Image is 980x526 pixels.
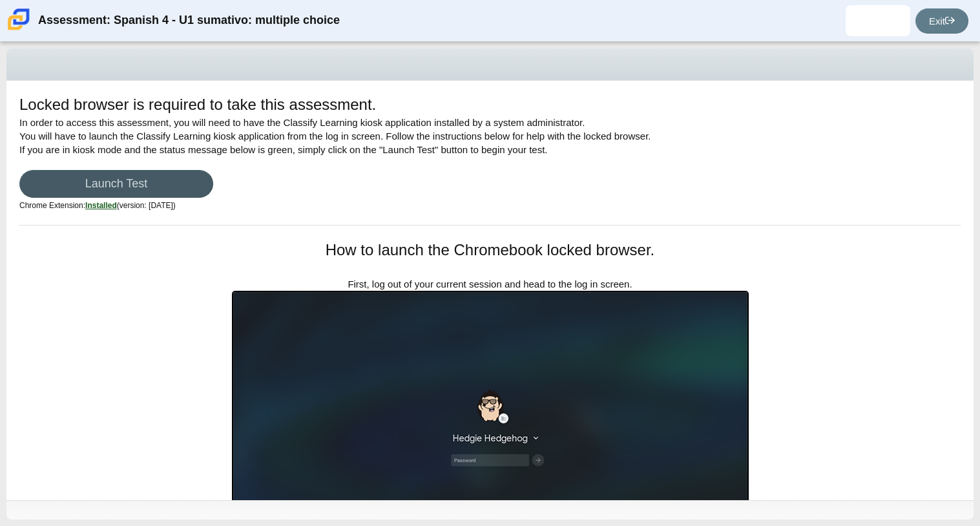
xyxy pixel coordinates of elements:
h1: How to launch the Chromebook locked browser. [232,239,749,261]
a: Launch Test [19,170,213,198]
small: Chrome Extension: [19,201,176,210]
u: Installed [85,201,117,210]
h1: Locked browser is required to take this assessment. [19,94,376,116]
img: edwin.malagonvaneg.7kAGJu [868,10,888,31]
a: Exit [915,8,968,34]
span: (version: [DATE]) [85,201,176,210]
div: In order to access this assessment, you will need to have the Classify Learning kiosk application... [19,94,961,225]
div: Assessment: Spanish 4 - U1 sumativo: multiple choice [38,5,340,36]
a: Carmen School of Science & Technology [5,24,32,35]
img: Carmen School of Science & Technology [5,6,32,33]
